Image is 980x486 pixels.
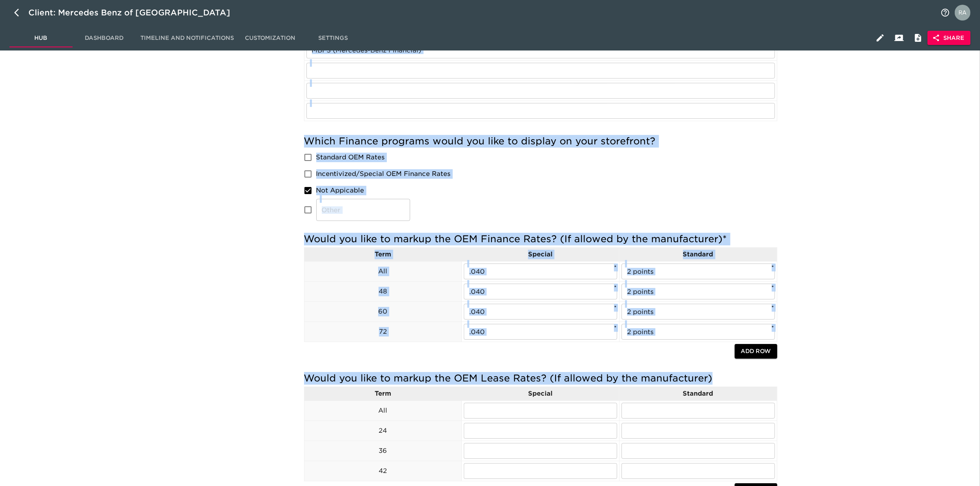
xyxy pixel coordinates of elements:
[622,389,775,398] p: Standard
[306,446,460,456] p: 36
[306,466,460,476] p: 42
[77,33,131,43] span: Dashboard
[871,28,890,47] button: Edit Hub
[306,389,460,398] p: Term
[464,250,617,259] p: Special
[306,426,460,436] p: 24
[306,33,360,43] span: Settings
[140,33,234,43] span: Timeline and Notifications
[28,6,241,19] div: Client: Mercedes Benz of [GEOGRAPHIC_DATA]
[306,307,460,316] p: 60
[928,31,971,45] button: Share
[316,199,410,221] input: Other
[622,250,775,259] p: Standard
[955,5,971,21] img: Profile
[304,135,777,148] h5: Which Finance programs would you like to display on your storefront?
[306,406,460,415] p: All
[306,287,460,296] p: 48
[316,153,385,162] span: Standard OEM Rates
[14,33,68,43] span: Hub
[936,3,955,22] button: notifications
[890,28,909,47] button: Client View
[304,233,777,245] h5: Would you like to markup the OEM Finance Rates? (If allowed by the manufacturer)
[909,28,928,47] button: Internal Notes and Comments
[304,372,777,385] h5: Would you like to markup the OEM Lease Rates? (If allowed by the manufacturer)
[464,389,617,398] p: Special
[316,169,451,179] span: Incentivized/Special OEM Finance Rates
[741,346,771,356] span: Add Row
[934,33,964,43] span: Share
[306,327,460,336] p: 72
[243,33,297,43] span: Customization
[316,186,364,195] span: Not Appicable
[306,250,460,259] p: Term
[306,267,460,276] p: All
[735,344,777,359] button: Add Row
